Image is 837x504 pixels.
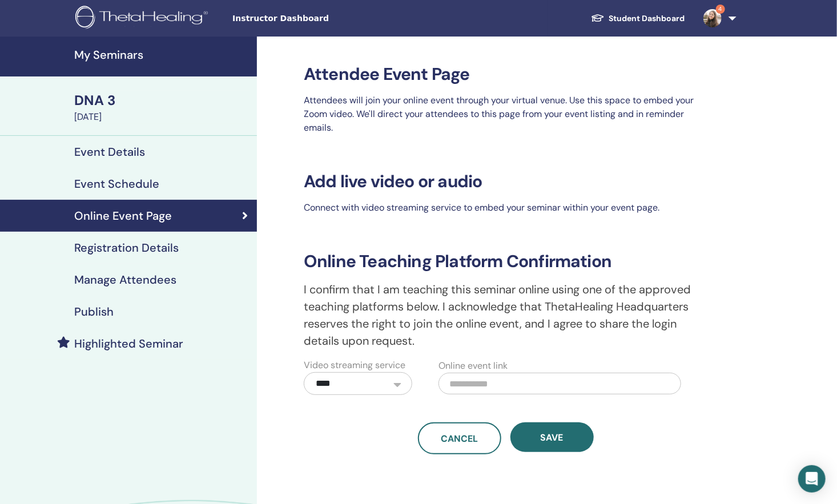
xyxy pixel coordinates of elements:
[232,13,404,25] span: Instructor Dashboard
[304,358,405,372] label: Video streaming service
[438,359,508,373] label: Online event link
[582,8,694,29] a: Student Dashboard
[510,422,594,452] button: Save
[297,94,714,135] p: Attendees will join your online event through your virtual venue. Use this space to embed your Zo...
[798,465,826,493] div: Open Intercom Messenger
[297,251,714,272] h3: Online Teaching Platform Confirmation
[74,145,145,159] h4: Event Details
[75,6,212,31] img: logo.png
[74,273,176,287] h4: Manage Attendees
[74,305,114,318] h4: Publish
[297,171,714,192] h3: Add live video or audio
[74,91,250,110] div: DNA 3
[74,209,172,223] h4: Online Event Page
[297,64,714,84] h3: Attendee Event Page
[74,177,159,191] h4: Event Schedule
[297,281,714,349] p: I confirm that I am teaching this seminar online using one of the approved teaching platforms bel...
[716,5,725,14] span: 4
[74,337,183,350] h4: Highlighted Seminar
[297,201,714,215] p: Connect with video streaming service to embed your seminar within your event page.
[74,48,250,62] h4: My Seminars
[441,433,478,445] span: Cancel
[74,110,250,124] div: [DATE]
[74,241,179,255] h4: Registration Details
[418,422,501,454] a: Cancel
[591,13,605,23] img: graduation-cap-white.svg
[703,9,722,27] img: default.jpg
[67,91,257,124] a: DNA 3[DATE]
[541,432,564,443] span: Save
